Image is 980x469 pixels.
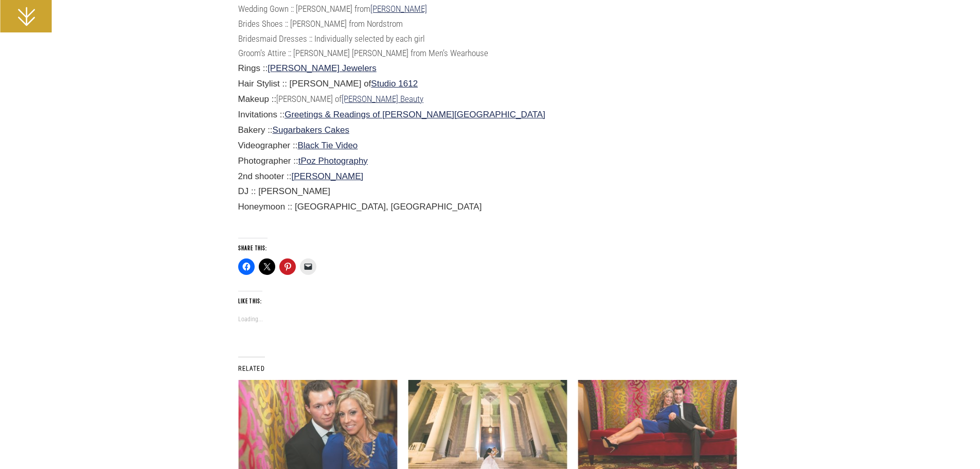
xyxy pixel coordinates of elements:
em: Related [238,357,265,372]
span: Photographer :: [238,156,368,166]
span: DJ :: [PERSON_NAME] [238,186,330,196]
div: Bridesmaid Dresses :: Individually selected by each girl [238,31,742,46]
span: Hair Stylist :: [PERSON_NAME] of [238,79,418,89]
a: Sugarbakers Cakes [273,125,349,135]
div: Brides Shoes :: [PERSON_NAME] from Nordstrom [238,16,742,31]
a: Studio 1612 [371,79,418,89]
a: [PERSON_NAME] Beauty [342,94,423,104]
span: Invitations :: [238,110,545,119]
a: tPoz Photography [298,156,368,166]
span: Honeymoon :: [GEOGRAPHIC_DATA], [GEOGRAPHIC_DATA] [238,202,482,212]
span: Rings :: [238,63,377,73]
div: Wedding Gown :: [PERSON_NAME] from [238,2,742,16]
a: [PERSON_NAME] [291,171,363,181]
span: Bakery :: [238,125,349,135]
a: [PERSON_NAME] [370,4,427,14]
span: Videographer :: [238,141,358,150]
a: Black Tie Video [297,141,358,150]
div: Groom’s Attire :: [PERSON_NAME] [PERSON_NAME] from Men’s Wearhouse [238,46,742,61]
h3: Share this: [238,238,268,252]
div: [PERSON_NAME] of [238,92,742,107]
h3: Like this: [238,291,262,305]
span: Loading... [238,316,263,323]
a: Greetings & Readings of [PERSON_NAME][GEOGRAPHIC_DATA] [284,110,545,119]
span: 2nd shooter :: [238,171,364,181]
span: Makeup :: [238,94,277,104]
a: [PERSON_NAME] Jewelers [268,63,377,73]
